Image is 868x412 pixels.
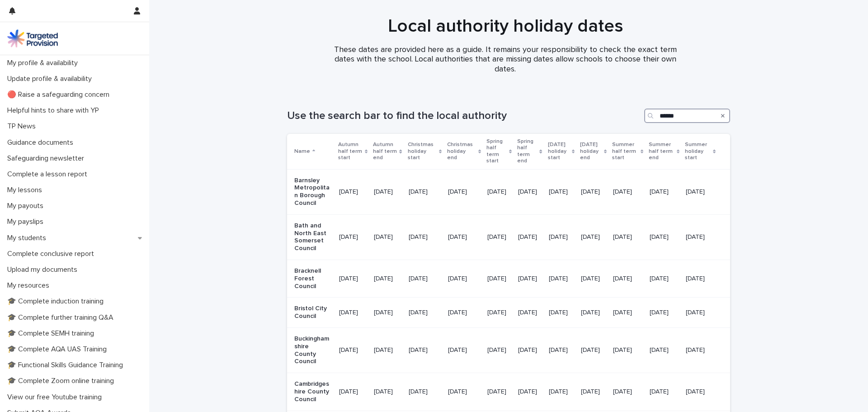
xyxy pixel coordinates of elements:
[686,346,716,354] p: [DATE]
[374,275,401,283] p: [DATE]
[518,346,541,354] p: [DATE]
[4,265,85,274] p: Upload my documents
[4,90,117,99] p: 🔴 Raise a safeguarding concern
[448,309,480,317] p: [DATE]
[4,234,53,242] p: My students
[581,188,606,196] p: [DATE]
[613,346,642,354] p: [DATE]
[487,233,511,241] p: [DATE]
[4,106,106,115] p: Helpful hints to share with YP
[644,109,730,123] input: Search
[374,188,401,196] p: [DATE]
[686,233,716,241] p: [DATE]
[581,309,606,317] p: [DATE]
[339,233,367,241] p: [DATE]
[612,140,638,163] p: Summer half term start
[4,154,91,163] p: Safeguarding newsletter
[581,346,606,354] p: [DATE]
[408,140,437,163] p: Christmas holiday start
[374,309,401,317] p: [DATE]
[294,335,332,365] p: Buckinghamshire County Council
[448,346,480,354] p: [DATE]
[549,346,574,354] p: [DATE]
[4,218,51,226] p: My payslips
[4,202,51,210] p: My payouts
[287,214,730,260] tr: Bath and North East Somerset Council[DATE][DATE][DATE][DATE][DATE][DATE][DATE][DATE][DATE][DATE][...
[518,275,541,283] p: [DATE]
[549,188,574,196] p: [DATE]
[518,309,541,317] p: [DATE]
[487,309,511,317] p: [DATE]
[409,309,441,317] p: [DATE]
[518,188,541,196] p: [DATE]
[4,75,99,83] p: Update profile & availability
[294,222,332,252] p: Bath and North East Somerset Council
[287,109,641,123] h1: Use the search bar to find the local authority
[338,140,363,163] p: Autumn half term start
[374,346,401,354] p: [DATE]
[685,140,711,163] p: Summer holiday start
[4,297,111,306] p: 🎓 Complete induction training
[4,138,80,147] p: Guidance documents
[518,233,541,241] p: [DATE]
[581,275,606,283] p: [DATE]
[4,313,121,322] p: 🎓 Complete further training Q&A
[409,233,441,241] p: [DATE]
[339,188,367,196] p: [DATE]
[487,275,511,283] p: [DATE]
[448,188,480,196] p: [DATE]
[287,327,730,373] tr: Buckinghamshire County Council[DATE][DATE][DATE][DATE][DATE][DATE][DATE][DATE][DATE][DATE][DATE]
[287,373,730,411] tr: Cambridgeshire County Council[DATE][DATE][DATE][DATE][DATE][DATE][DATE][DATE][DATE][DATE][DATE]
[650,309,679,317] p: [DATE]
[549,275,574,283] p: [DATE]
[580,140,602,163] p: [DATE] holiday end
[409,188,441,196] p: [DATE]
[4,377,121,385] p: 🎓 Complete Zoom online training
[294,267,332,290] p: Bracknell Forest Council
[649,140,675,163] p: Summer half term end
[294,305,332,320] p: Bristol City Council
[294,380,332,403] p: Cambridgeshire County Council
[7,29,58,47] img: M5nRWzHhSzIhMunXDL62
[517,137,537,166] p: Spring half term end
[581,233,606,241] p: [DATE]
[549,309,574,317] p: [DATE]
[613,275,642,283] p: [DATE]
[549,388,574,396] p: [DATE]
[374,388,401,396] p: [DATE]
[650,346,679,354] p: [DATE]
[487,188,511,196] p: [DATE]
[4,393,109,402] p: View our free Youtube training
[487,346,511,354] p: [DATE]
[4,170,94,179] p: Complete a lesson report
[339,275,367,283] p: [DATE]
[650,188,679,196] p: [DATE]
[325,45,686,75] p: These dates are provided here as a guide. It remains your responsibility to check the exact term ...
[287,260,730,297] tr: Bracknell Forest Council[DATE][DATE][DATE][DATE][DATE][DATE][DATE][DATE][DATE][DATE][DATE]
[686,388,716,396] p: [DATE]
[287,298,730,328] tr: Bristol City Council[DATE][DATE][DATE][DATE][DATE][DATE][DATE][DATE][DATE][DATE][DATE]
[4,329,101,338] p: 🎓 Complete SEMH training
[339,346,367,354] p: [DATE]
[686,309,716,317] p: [DATE]
[548,140,570,163] p: [DATE] holiday start
[339,388,367,396] p: [DATE]
[686,275,716,283] p: [DATE]
[339,309,367,317] p: [DATE]
[409,388,441,396] p: [DATE]
[4,361,130,369] p: 🎓 Functional Skills Guidance Training
[581,388,606,396] p: [DATE]
[373,140,397,163] p: Autumn half term end
[4,345,114,354] p: 🎓 Complete AQA UAS Training
[650,275,679,283] p: [DATE]
[447,140,476,163] p: Christmas holiday end
[487,388,511,396] p: [DATE]
[448,388,480,396] p: [DATE]
[613,233,642,241] p: [DATE]
[486,137,507,166] p: Spring half term start
[613,388,642,396] p: [DATE]
[613,309,642,317] p: [DATE]
[294,147,310,156] p: Name
[374,233,401,241] p: [DATE]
